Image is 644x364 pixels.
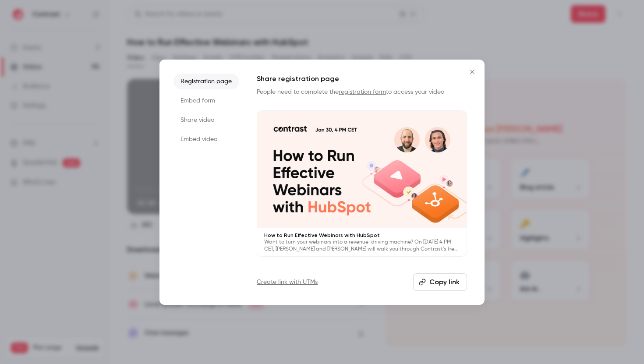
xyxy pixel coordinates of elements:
p: Want to turn your webinars into a revenue-driving machine? On [DATE] 4 PM CET, [PERSON_NAME] and ... [264,239,460,253]
a: How to Run Effective Webinars with HubSpotWant to turn your webinars into a revenue-driving machi... [257,110,467,257]
li: Embed video [173,131,239,147]
li: Embed form [173,93,239,109]
button: Close [464,63,481,81]
button: Copy link [413,273,467,291]
h1: Share registration page [257,74,467,84]
p: People need to complete the to access your video [257,88,467,96]
li: Registration page [173,74,239,89]
a: registration form [339,89,386,95]
li: Share video [173,112,239,128]
a: Create link with UTMs [257,278,318,286]
p: How to Run Effective Webinars with HubSpot [264,232,460,239]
